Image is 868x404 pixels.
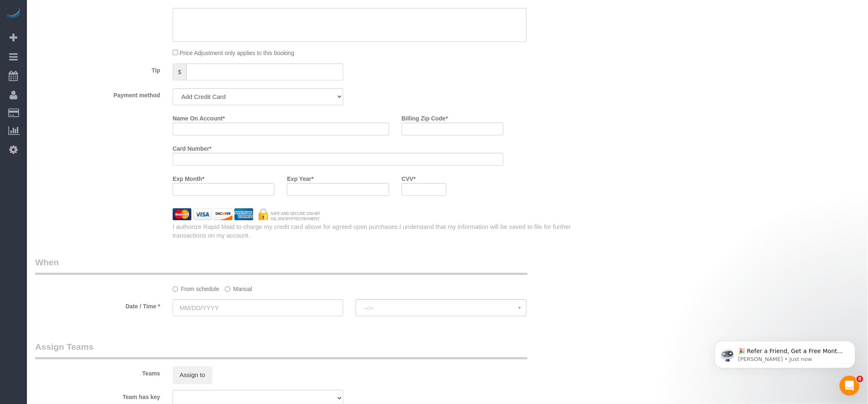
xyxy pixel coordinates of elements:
label: Tip [29,63,166,75]
button: Assign to [173,366,212,384]
div: I authorize Rapid Maid to charge my credit card above for agreed upon purchases. [166,222,579,240]
label: From schedule [173,282,219,293]
span: Price Adjustment only applies to this booking [180,50,294,56]
label: Manual [225,282,252,293]
span: $ [173,63,186,80]
span: 8 [857,376,863,382]
input: MM/DD/YYYY [173,299,343,316]
label: Team has key [29,390,166,401]
input: From schedule [173,286,178,292]
iframe: Intercom live chat [840,376,860,396]
label: Exp Year [287,172,313,183]
img: Automaid Logo [5,8,22,20]
legend: When [35,256,528,275]
button: --:-- [356,299,526,316]
label: Card Number [173,142,212,153]
label: Billing Zip Code [402,111,448,123]
label: Exp Month [173,172,205,183]
label: Payment method [29,88,166,99]
label: Name On Account [173,111,225,123]
img: credit cards [166,208,327,220]
label: Date / Time * [29,299,166,310]
input: Manual [225,286,230,292]
legend: Assign Teams [35,341,528,359]
label: CVV [402,172,416,183]
span: --:-- [364,305,518,311]
iframe: Intercom notifications message [702,324,868,382]
label: Teams [29,366,166,378]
